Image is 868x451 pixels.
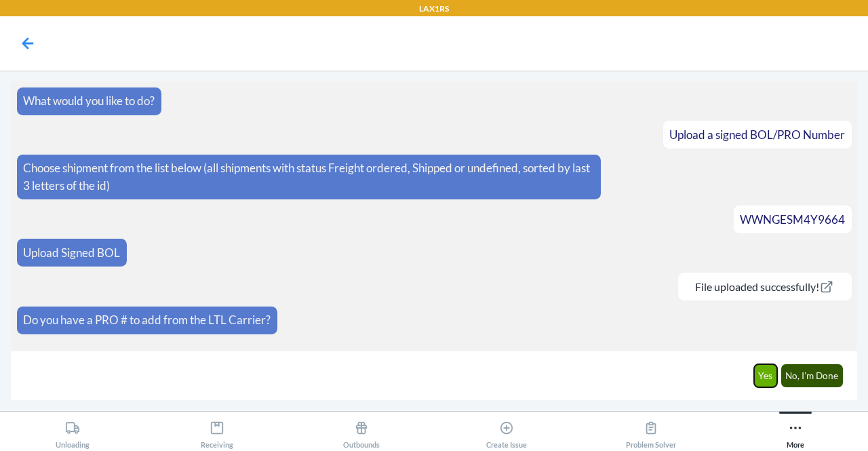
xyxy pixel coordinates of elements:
[434,412,578,449] button: Create Issue
[144,412,289,449] button: Receiving
[201,415,233,449] div: Receiving
[290,412,434,449] button: Outbounds
[787,415,804,449] div: More
[669,128,845,142] span: Upload a signed BOL/PRO Number
[740,212,845,227] span: WWNGESM4Y9664
[684,280,845,293] a: File uploaded successfully!
[23,159,595,194] p: Choose shipment from the list below (all shipments with status Freight ordered, Shipped or undefi...
[754,364,778,387] button: Yes
[419,3,449,15] p: LAX1RS
[781,364,844,387] button: No, I'm Done
[626,415,676,449] div: Problem Solver
[724,412,868,449] button: More
[343,415,380,449] div: Outbounds
[23,92,155,110] p: What would you like to do?
[23,244,120,262] p: Upload Signed BOL
[486,415,527,449] div: Create Issue
[578,412,723,449] button: Problem Solver
[56,415,90,449] div: Unloading
[23,311,271,329] p: Do you have a PRO # to add from the LTL Carrier?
